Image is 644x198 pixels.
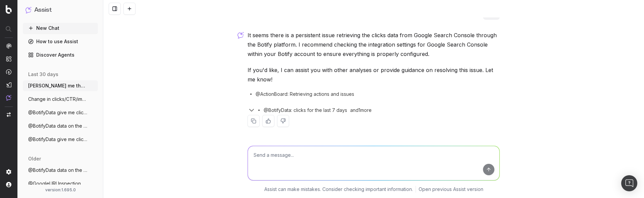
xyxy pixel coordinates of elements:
span: Change in clicks/CTR/impressions over la [28,96,87,103]
span: @BotifyData data on the clicks and impre [28,167,87,174]
img: Studio [6,82,11,87]
img: Assist [6,95,11,101]
span: @BotifyData: clicks for the last 7 days [264,107,347,114]
button: @BotifyData data on the clicks and impre [23,121,98,131]
img: Botify assist logo [237,32,244,39]
span: @BotifyData data on the clicks and impre [28,123,87,129]
img: Switch project [7,112,11,117]
p: Assist can make mistakes. Consider checking important information. [264,186,413,193]
button: [PERSON_NAME] me the clicks for tghe last 3 days [23,80,98,91]
button: Change in clicks/CTR/impressions over la [23,94,98,105]
h1: Assist [34,5,52,15]
button: New Chat [23,23,98,34]
img: Activation [6,69,11,75]
button: @BotifyData give me click by day last se [23,134,98,145]
img: Analytics [6,43,11,49]
button: @BotifyData give me click by url last se [23,107,98,118]
p: If you'd like, I can assist you with other analyses or provide guidance on resolving this issue. ... [248,65,500,84]
button: @BotifyData data on the clicks and impre [23,165,98,176]
span: @BotifyData give me click by day last se [28,136,87,143]
span: [PERSON_NAME] me the clicks for tghe last 3 days [28,82,87,89]
button: @GoogleURLInspection [URL] [23,178,98,189]
span: last 30 days [28,71,58,78]
div: version: 1.695.0 [25,187,95,193]
a: Discover Agents [23,50,98,60]
span: @ActionBoard: Retrieving actions and issues [256,91,354,97]
img: Assist [25,7,32,13]
span: older [28,155,41,162]
div: Open Intercom Messenger [621,175,637,191]
a: Open previous Assist version [419,186,483,193]
div: and 1 more [347,107,379,114]
img: Intelligence [6,56,11,62]
p: It seems there is a persistent issue retrieving the clicks data from Google Search Console throug... [248,30,500,59]
a: How to use Assist [23,36,98,47]
button: Assist [25,5,95,15]
span: @BotifyData give me click by url last se [28,109,87,116]
img: Botify logo [6,5,12,14]
span: @GoogleURLInspection [URL] [28,180,87,187]
img: Setting [6,169,11,175]
img: My account [6,182,11,187]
